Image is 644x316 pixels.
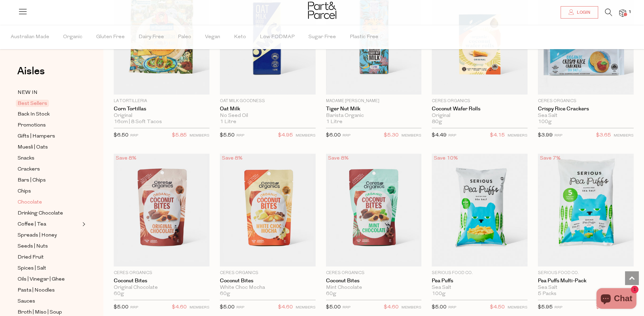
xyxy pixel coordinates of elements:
span: $6.50 [114,133,129,138]
span: Aisles [17,64,45,79]
span: $5.00 [114,305,129,310]
a: Back In Stock [18,110,80,119]
a: Chips [18,187,80,196]
span: Vegan [205,25,220,49]
img: Coconut Bites [220,154,316,266]
span: 100g [432,291,446,297]
a: Aisles [17,66,45,83]
span: $5.00 [220,305,235,310]
p: Ceres Organics [326,270,422,276]
small: RRP [343,306,350,309]
span: Best Sellers [16,100,49,107]
img: Pea Puffs [432,154,528,266]
a: Tiger Nut Milk [326,106,422,112]
a: Coconut Bites [220,278,316,284]
a: Spices | Salt [18,264,80,273]
span: Australian Made [11,25,49,49]
small: RRP [236,134,244,138]
div: Barista Organic [326,113,422,119]
a: 1 [619,9,626,17]
span: Pasta | Noodles [18,286,55,295]
span: Gluten Free [96,25,125,49]
small: MEMBERS [508,306,528,309]
a: Corn Tortillas [114,106,209,112]
a: Promotions [18,121,80,130]
span: Bars | Chips [18,176,46,185]
div: Save 8% [220,154,245,163]
small: MEMBERS [190,134,209,138]
small: RRP [448,134,456,138]
span: $4.60 [384,303,399,312]
span: $4.95 [278,131,293,140]
a: Gifts | Hampers [18,132,80,141]
a: Crispy Rice Crackers [538,106,634,112]
img: Part&Parcel [308,2,336,19]
img: Coconut Bites [326,154,422,266]
span: Sugar Free [308,25,336,49]
small: MEMBERS [296,306,316,309]
span: Muesli | Oats [18,143,48,152]
div: Save 8% [326,154,351,163]
span: $3.65 [596,131,611,140]
a: Oat Milk [220,106,316,112]
span: 100g [538,119,552,125]
div: Mint Chocolate [326,285,422,291]
a: Login [561,6,598,19]
img: Coconut Bites [114,154,209,266]
span: Seeds | Nuts [18,242,48,251]
a: Spreads | Honey [18,231,80,240]
div: No Seed Oil [220,113,316,119]
small: MEMBERS [508,134,528,138]
a: Sauces [18,297,80,306]
button: Expand/Collapse Coffee | Tea [81,220,85,228]
a: Bars | Chips [18,176,80,185]
a: Seeds | Nuts [18,242,80,251]
span: $6.00 [326,133,341,138]
span: Plastic Free [350,25,378,49]
span: Dairy Free [139,25,164,49]
small: MEMBERS [614,134,634,138]
span: 60g [114,291,124,297]
p: Ceres Organics [538,98,634,104]
div: Original [114,113,209,119]
a: Snacks [18,154,80,163]
div: Original [432,113,528,119]
small: RRP [130,134,138,138]
div: Save 10% [432,154,460,163]
p: Oat Milk Goodness [220,98,316,104]
span: $5.00 [326,305,341,310]
span: Coffee | Tea [18,220,46,229]
p: Ceres Organics [432,98,528,104]
a: Drinking Chocolate [18,209,80,218]
a: Coconut Bites [326,278,422,284]
a: Best Sellers [18,99,80,108]
span: Dried Fruit [18,253,44,262]
span: Paleo [178,25,191,49]
span: 1 Litre [220,119,236,125]
p: La Tortilleria [114,98,209,104]
span: $4.50 [490,303,505,312]
span: Spices | Salt [18,264,46,273]
p: Ceres Organics [114,270,209,276]
span: Drinking Chocolate [18,209,63,218]
small: RRP [448,306,456,309]
small: MEMBERS [401,134,421,138]
a: Pasta | Noodles [18,286,80,295]
a: Crackers [18,165,80,174]
div: Original Chocolate [114,285,209,291]
span: Keto [234,25,246,49]
span: Login [575,10,590,15]
span: $4.49 [432,133,447,138]
span: $5.30 [384,131,399,140]
span: Spreads | Honey [18,231,57,240]
small: RRP [343,134,350,138]
span: Sauces [18,297,35,306]
span: Snacks [18,154,34,163]
span: NEW IN [18,89,38,97]
span: 16cm | 8 Soft Tacos [114,119,162,125]
a: Chocolate [18,198,80,207]
small: RRP [130,306,138,309]
p: Madame [PERSON_NAME] [326,98,422,104]
span: Gifts | Hampers [18,132,55,141]
small: MEMBERS [296,134,316,138]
